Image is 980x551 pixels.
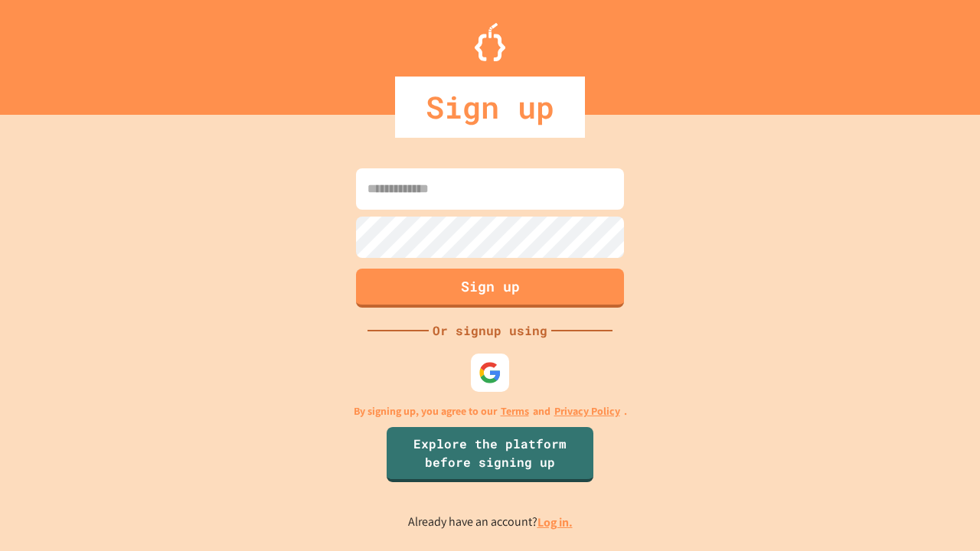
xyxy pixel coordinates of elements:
[395,77,585,138] div: Sign up
[356,269,624,308] button: Sign up
[408,513,573,532] p: Already have an account?
[475,23,505,61] img: Logo.svg
[387,427,593,482] a: Explore the platform before signing up
[479,361,501,384] img: google-icon.svg
[501,403,529,419] a: Terms
[429,321,551,340] div: Or signup using
[554,403,620,419] a: Privacy Policy
[537,514,573,530] a: Log in.
[354,403,627,419] p: By signing up, you agree to our and .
